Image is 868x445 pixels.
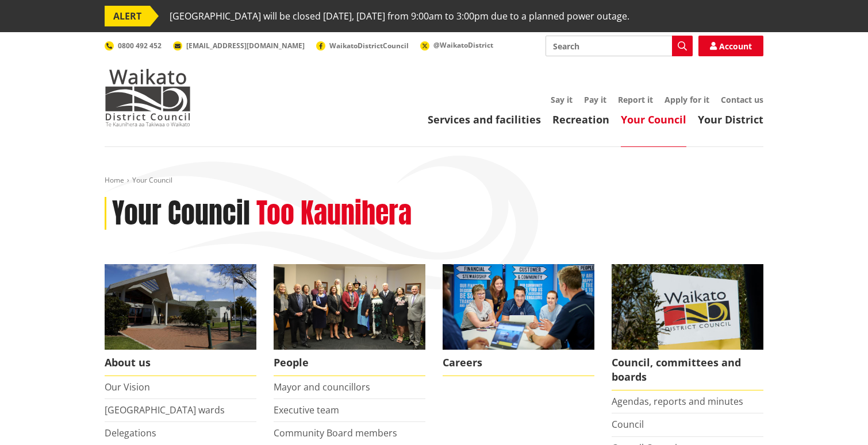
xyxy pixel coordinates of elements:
[274,427,397,439] a: Community Board members
[665,94,709,105] a: Apply for it
[105,69,191,126] img: Waikato District Council - Te Kaunihera aa Takiwaa o Waikato
[443,350,594,376] span: Careers
[105,175,124,185] a: Home
[612,350,763,390] span: Council, committees and boards
[621,113,686,126] a: Your Council
[698,36,763,56] a: Account
[274,404,339,416] a: Executive team
[329,41,409,51] span: WaikatoDistrictCouncil
[274,350,425,376] span: People
[105,264,256,376] a: WDC Building 0015 About us
[105,176,763,185] nav: breadcrumb
[552,113,609,126] a: Recreation
[612,264,763,390] a: Waikato-District-Council-sign Council, committees and boards
[420,40,493,50] a: @WaikatoDistrict
[612,395,743,408] a: Agendas, reports and minutes
[551,94,573,105] a: Say it
[698,113,763,126] a: Your District
[170,6,629,26] span: [GEOGRAPHIC_DATA] will be closed [DATE], [DATE] from 9:00am to 3:00pm due to a planned power outage.
[274,264,425,376] a: 2022 Council People
[112,197,250,230] h1: Your Council
[443,264,594,376] a: Careers
[618,94,653,105] a: Report it
[105,41,162,51] a: 0800 492 452
[274,381,370,393] a: Mayor and councillors
[186,41,305,51] span: [EMAIL_ADDRESS][DOMAIN_NAME]
[105,381,150,393] a: Our Vision
[584,94,606,105] a: Pay it
[612,418,644,431] a: Council
[612,264,763,350] img: Waikato-District-Council-sign
[132,175,172,185] span: Your Council
[433,40,493,50] span: @WaikatoDistrict
[274,264,425,350] img: 2022 Council
[256,197,412,230] h2: Too Kaunihera
[546,36,693,56] input: Search input
[105,350,256,376] span: About us
[105,6,150,26] span: ALERT
[118,41,162,51] span: 0800 492 452
[105,427,156,439] a: Delegations
[428,113,541,126] a: Services and facilities
[105,264,256,350] img: WDC Building 0015
[443,264,594,350] img: Office staff in meeting - Career page
[173,41,305,51] a: [EMAIL_ADDRESS][DOMAIN_NAME]
[721,94,763,105] a: Contact us
[316,41,409,51] a: WaikatoDistrictCouncil
[105,404,225,416] a: [GEOGRAPHIC_DATA] wards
